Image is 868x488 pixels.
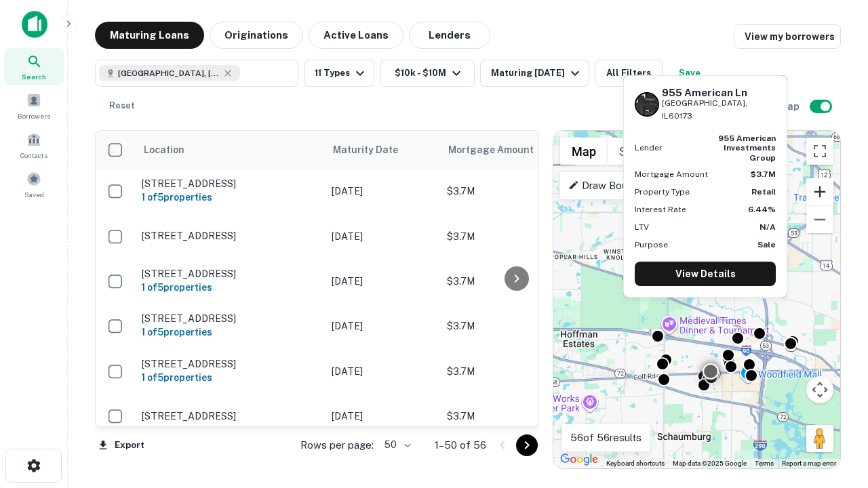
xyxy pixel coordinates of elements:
button: Show street map [560,138,608,165]
strong: Sale [757,240,776,249]
strong: 6.44% [748,205,776,214]
div: 0 0 [553,131,840,468]
button: Zoom out [806,206,833,233]
p: Rows per page: [300,437,374,453]
th: Mortgage Amount [440,131,589,169]
span: [GEOGRAPHIC_DATA], [GEOGRAPHIC_DATA] [118,67,220,79]
button: Lenders [409,22,490,49]
p: $3.7M [447,274,583,289]
span: Maturity Date [333,142,416,158]
span: Map data ©2025 Google [673,460,747,467]
strong: Retail [751,187,776,197]
p: Property Type [635,186,690,198]
button: 11 Types [304,60,374,87]
p: [DATE] [332,364,433,379]
p: [DATE] [332,319,433,333]
p: [STREET_ADDRESS] [142,268,318,280]
p: $3.7M [447,364,583,379]
p: [DATE] [332,229,433,244]
th: Location [135,131,325,169]
img: capitalize-icon.png [22,11,47,38]
span: Contacts [20,150,47,161]
h6: 1 of 5 properties [142,325,318,340]
img: Google [557,451,601,468]
button: Active Loans [309,22,403,49]
button: Maturing [DATE] [480,60,589,87]
p: [STREET_ADDRESS] [142,410,318,422]
button: Go to next page [516,434,538,456]
span: Saved [24,189,44,200]
p: [GEOGRAPHIC_DATA], IL60173 [662,97,776,123]
p: [STREET_ADDRESS] [142,358,318,370]
p: 1–50 of 56 [435,437,486,453]
th: Maturity Date [325,131,440,169]
div: 50 [379,435,413,455]
a: View my borrowers [734,24,841,49]
button: Export [95,435,148,455]
span: Borrowers [18,110,50,121]
a: Saved [4,166,64,203]
strong: N/A [759,222,776,232]
button: Originations [210,22,303,49]
strong: 955 american investments group [718,134,776,163]
p: [DATE] [332,184,433,199]
p: Mortgage Amount [635,168,708,180]
p: [STREET_ADDRESS] [142,312,318,325]
p: [STREET_ADDRESS] [142,178,318,190]
button: Show satellite imagery [608,138,675,165]
button: Save your search to get updates of matches that match your search criteria. [668,60,711,87]
a: Search [4,48,64,85]
strong: $3.7M [751,169,776,179]
span: Location [143,142,184,158]
a: Open this area in Google Maps (opens a new window) [557,451,601,468]
p: $3.7M [447,229,583,244]
p: $3.7M [447,409,583,424]
button: Reset [100,92,144,119]
span: Search [22,71,46,82]
h6: 955 American Ln [662,87,776,99]
h6: 1 of 5 properties [142,280,318,295]
p: [STREET_ADDRESS] [142,230,318,242]
button: Map camera controls [806,376,833,403]
p: [DATE] [332,274,433,289]
p: [DATE] [332,409,433,424]
button: $10k - $10M [380,60,475,87]
span: Mortgage Amount [448,142,551,158]
p: $3.7M [447,319,583,333]
h6: 1 of 5 properties [142,190,318,205]
button: All Filters [595,60,663,87]
a: Borrowers [4,87,64,124]
a: Report a map error [782,460,836,467]
iframe: Chat Widget [800,380,868,445]
h6: 1 of 5 properties [142,370,318,385]
a: Contacts [4,127,64,163]
p: 56 of 56 results [570,430,642,446]
button: Zoom in [806,178,833,205]
p: Lender [635,142,663,154]
button: Toggle fullscreen view [806,138,833,165]
p: Purpose [635,239,668,251]
button: Keyboard shortcuts [606,459,665,468]
p: Interest Rate [635,203,686,216]
p: LTV [635,221,649,233]
a: Terms [755,460,774,467]
div: Maturing [DATE] [491,65,583,81]
a: View Details [635,262,776,286]
p: $3.7M [447,184,583,199]
p: Draw Boundary [568,178,653,194]
button: Maturing Loans [95,22,204,49]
